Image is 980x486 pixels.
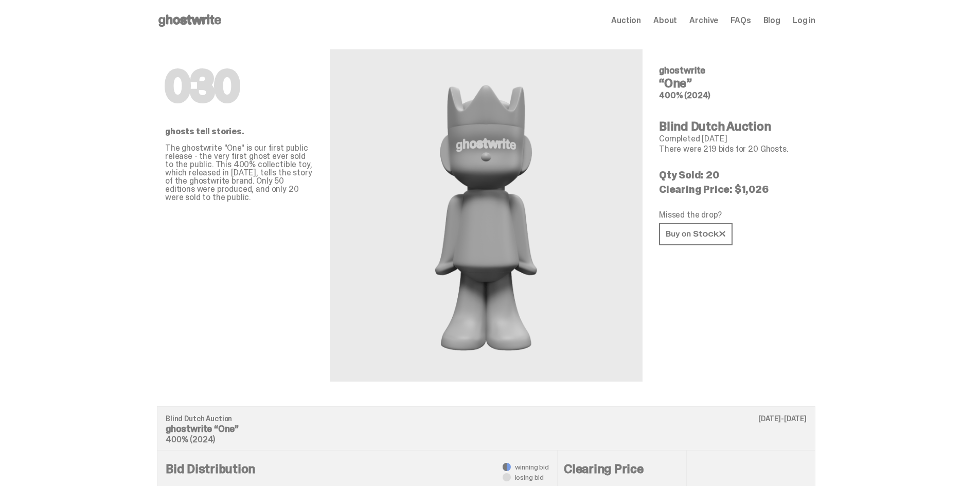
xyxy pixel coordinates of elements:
[659,170,807,180] p: Qty Sold: 20
[165,66,313,107] h1: 030
[515,463,549,471] span: winning bid
[659,120,807,133] h4: Blind Dutch Auction
[659,77,807,89] h4: “One”
[406,74,565,357] img: ghostwrite&ldquo;One&rdquo;
[611,16,641,25] a: Auction
[165,128,313,136] p: ghosts tell stories.
[166,434,215,445] span: 400% (2024)
[165,144,313,202] p: The ghostwrite "One" is our first public release - the very first ghost ever sold to the public. ...
[689,16,718,25] a: Archive
[564,463,680,475] h4: Clearing Price
[659,90,710,101] span: 400% (2024)
[659,184,807,194] p: Clearing Price: $1,026
[659,135,807,143] p: Completed [DATE]
[515,474,544,481] span: losing bid
[653,16,677,25] a: About
[793,16,815,25] a: Log in
[659,64,705,77] span: ghostwrite
[659,145,807,153] p: There were 219 bids for 20 Ghosts.
[730,16,751,25] a: FAQs
[763,16,780,25] a: Blog
[758,415,807,422] p: [DATE]-[DATE]
[659,211,807,219] p: Missed the drop?
[166,415,807,422] p: Blind Dutch Auction
[166,424,807,434] p: ghostwrite “One”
